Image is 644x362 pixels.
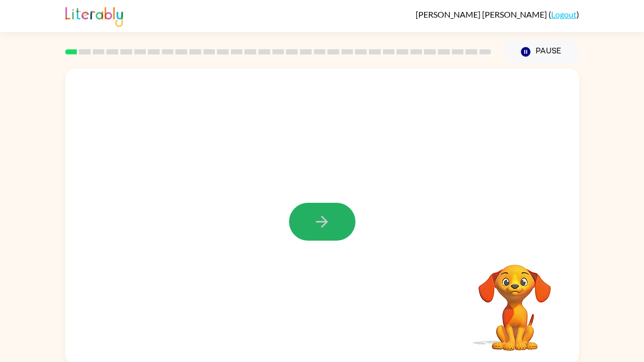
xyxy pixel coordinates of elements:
[65,4,123,27] img: Literably
[551,9,577,19] a: Logout
[416,9,579,19] div: ( )
[416,9,549,19] span: [PERSON_NAME] [PERSON_NAME]
[463,248,567,352] video: Your browser must support playing .mp4 files to use Literably. Please try using another browser.
[504,40,579,64] button: Pause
